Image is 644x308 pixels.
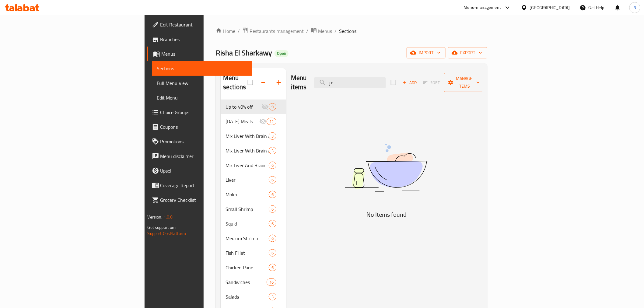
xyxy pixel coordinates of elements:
span: Manage items [449,75,480,90]
div: items [269,147,276,154]
span: 16 [267,279,276,285]
div: Small Shrimp [226,205,269,213]
span: 6 [269,177,276,183]
span: 6 [269,163,276,168]
button: Add section [271,75,286,90]
div: Up to 40% off [226,103,261,110]
div: [DATE] Meals12 [221,114,286,129]
span: Squid [226,220,269,227]
div: Liver [226,176,269,184]
a: Full Menu View [152,76,252,90]
div: Medium Shrimp6 [221,231,286,246]
div: items [269,264,276,271]
div: items [269,103,276,110]
span: 6 [269,206,276,212]
a: Upsell [147,163,252,178]
button: Manage items [444,73,485,92]
div: Mokh [226,191,269,198]
a: Choice Groups [147,105,252,120]
div: items [269,293,276,300]
div: items [269,162,276,169]
div: Liver6 [221,173,286,187]
input: search [314,77,386,88]
img: dish.svg [311,128,463,208]
div: Mix Liver And Brain6 [221,158,286,173]
span: Menus [318,27,332,35]
h2: Menu items [291,73,307,92]
span: Add item [400,78,419,87]
a: Menus [311,27,332,35]
div: Fish Fillet6 [221,246,286,260]
span: 1.0.0 [163,213,173,221]
a: Coverage Report [147,178,252,193]
span: Grocery Checklist [160,196,247,204]
span: Coupons [160,123,247,131]
a: Menu disclaimer [147,149,252,163]
span: Mix Liver With Brain And Shrimp And Fish Fillet [226,132,269,140]
nav: breadcrumb [216,27,487,35]
div: items [269,176,276,184]
span: Branches [160,36,247,43]
span: 3 [269,148,276,154]
div: Menu-management [464,4,501,11]
a: Coupons [147,120,252,134]
a: Edit Restaurant [147,17,252,32]
span: Upsell [160,167,247,174]
span: Coverage Report [160,182,247,189]
div: [GEOGRAPHIC_DATA] [530,4,570,11]
h5: No Items found [311,210,463,219]
div: Small Shrimp6 [221,202,286,216]
span: 6 [269,250,276,256]
div: Chicken Pane6 [221,260,286,275]
span: 3 [269,294,276,300]
span: Choice Groups [160,109,247,116]
div: Squid6 [221,216,286,231]
span: 6 [269,236,276,241]
span: Restaurants management [250,27,304,35]
span: Open [275,51,289,56]
span: 3 [269,133,276,139]
span: Sections [339,27,356,35]
button: export [448,47,487,58]
span: Chicken Pane [226,264,269,271]
button: import [407,47,446,58]
span: Select all sections [244,76,257,89]
li: / [334,27,337,35]
a: Restaurants management [242,27,304,35]
span: export [453,49,482,57]
div: Medium Shrimp [226,235,269,242]
span: Edit Menu [157,94,247,101]
span: Sort sections [257,75,271,90]
div: Salads3 [221,289,286,304]
a: Sections [152,61,252,76]
li: / [306,27,308,35]
span: Version: [148,213,163,221]
span: Fish Fillet [226,249,269,257]
span: Edit Restaurant [160,21,247,28]
span: Mix Liver And Brain [226,162,269,169]
span: 6 [269,265,276,271]
span: 12 [267,119,276,124]
div: Salads [226,293,269,300]
svg: Inactive section [259,118,267,125]
span: N [633,4,636,11]
a: Support.OpsPlatform [148,229,186,237]
span: [DATE] Meals [226,118,259,125]
a: Menus [147,47,252,61]
div: Ramadan Meals [226,118,259,125]
span: Select section first [419,78,444,87]
div: items [269,249,276,257]
span: 9 [269,104,276,110]
span: Sandwiches [226,278,267,286]
div: Sandwiches16 [221,275,286,289]
span: 6 [269,192,276,198]
span: 6 [269,221,276,227]
a: Branches [147,32,252,47]
span: Sections [157,65,247,72]
div: Mix Liver With Brain And Shrimp [226,147,269,154]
